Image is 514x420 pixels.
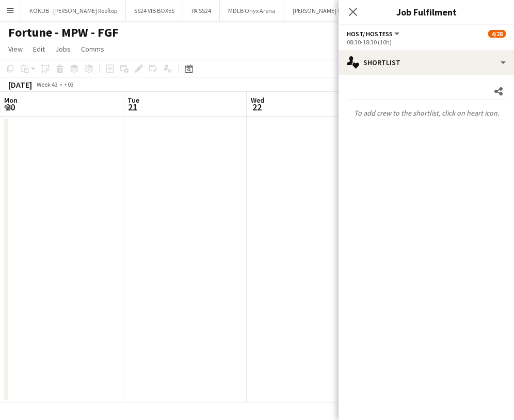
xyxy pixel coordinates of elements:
[127,95,139,105] span: Tue
[220,1,284,21] button: MDLB Onyx Arena
[33,44,45,54] span: Edit
[347,38,506,46] div: 08:30-18:30 (10h)
[251,95,264,105] span: Wed
[55,44,71,54] span: Jobs
[3,101,18,113] span: 20
[4,42,27,56] a: View
[183,1,220,21] button: PA SS24
[347,30,393,38] span: Host/ Hostess
[4,95,18,105] span: Mon
[51,42,75,56] a: Jobs
[488,30,506,38] span: 4/28
[77,42,108,56] a: Comms
[126,1,183,21] button: SS24 VIB BOXES
[284,1,372,21] button: [PERSON_NAME] UPDATED
[64,80,74,88] div: +03
[339,5,514,19] h3: Job Fulfilment
[339,50,514,75] div: Shortlist
[8,25,119,40] h1: Fortune - MPW - FGF
[126,101,139,113] span: 21
[249,101,264,113] span: 22
[81,44,104,54] span: Comms
[8,79,32,90] div: [DATE]
[29,42,49,56] a: Edit
[339,104,514,122] p: To add crew to the shortlist, click on heart icon.
[8,44,23,54] span: View
[21,1,126,21] button: KOKUB - [PERSON_NAME] Rooftop
[34,80,60,88] span: Week 43
[347,30,401,38] button: Host/ Hostess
